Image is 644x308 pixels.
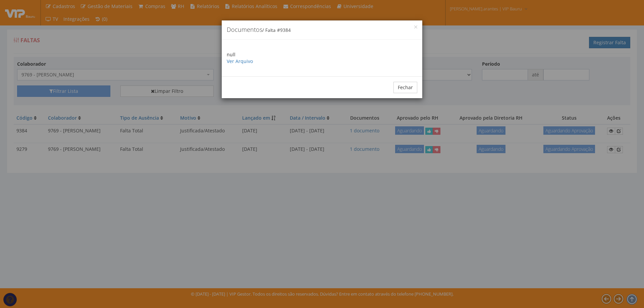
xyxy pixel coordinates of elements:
button: Fechar [393,82,417,93]
h4: Documentos [227,25,417,34]
button: Close [414,25,417,28]
p: null [227,51,417,65]
span: 9384 [280,27,291,33]
a: Ver Arquivo [227,58,253,64]
small: / Falta # [262,27,291,33]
